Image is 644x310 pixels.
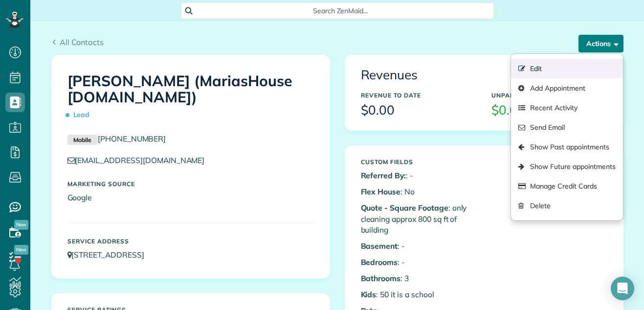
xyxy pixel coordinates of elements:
h5: Marketing Source [67,181,314,187]
p: : 50 it is a school [361,289,477,300]
p: : - [361,170,477,181]
h5: Unpaid Balance [491,92,607,98]
b: Bedrooms [361,257,398,267]
b: Bathrooms [361,273,401,283]
span: New [14,245,28,255]
a: Add Appointment [511,78,622,98]
small: Mobile [67,135,98,145]
span: All Contacts [60,37,104,47]
a: Send Email [511,118,622,137]
h5: Revenue to Date [361,92,477,98]
p: : No [361,186,477,197]
a: Show Future appointments [511,157,622,176]
p: : - [361,257,477,268]
p: : - [361,240,477,252]
h3: $0.00 [491,103,607,118]
p: : 3 [361,273,477,284]
a: Edit [511,59,622,78]
a: Show Past appointments [511,137,622,157]
div: Open Intercom Messenger [611,277,634,300]
h1: [PERSON_NAME] (MariasHouse [DOMAIN_NAME]) [67,73,314,123]
a: [STREET_ADDRESS] [67,250,154,260]
p: : only cleaning approx 800 sq ft of building [361,202,477,236]
span: Lead [67,106,94,123]
span: New [14,220,28,230]
h5: Service Address [67,238,314,244]
a: Recent Activity [511,98,622,118]
b: Quote - Square Footage [361,203,448,213]
b: Basement [361,241,398,251]
h3: Revenues [361,68,607,82]
button: Actions [578,35,623,52]
b: Flex House [361,187,401,196]
a: Manage Credit Cards [511,176,622,196]
a: [EMAIL_ADDRESS][DOMAIN_NAME] [67,155,214,165]
p: Google [67,192,314,203]
h3: $0.00 [361,103,477,118]
a: Delete [511,196,622,215]
h5: Custom Fields [361,159,477,165]
b: Kids [361,289,377,299]
b: Referred By: [361,170,406,180]
a: All Contacts [51,36,104,48]
a: Mobile[PHONE_NUMBER] [67,134,166,143]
